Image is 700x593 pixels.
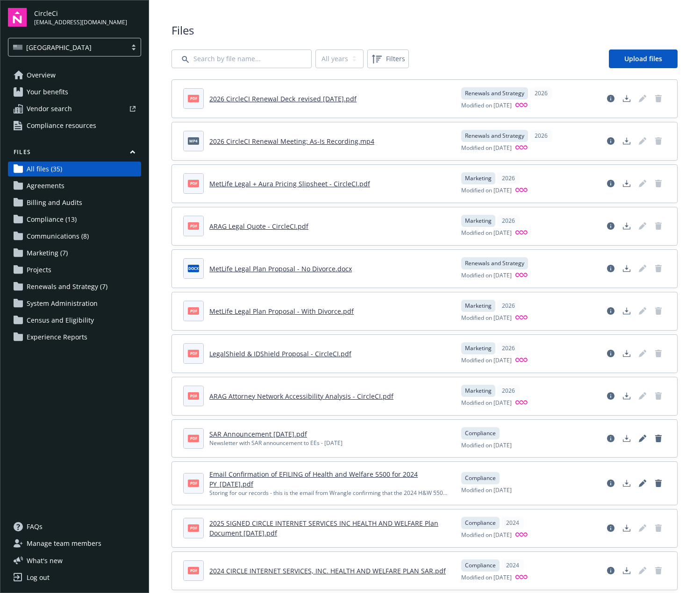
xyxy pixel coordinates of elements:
div: 2026 [497,300,520,312]
span: Edit document [635,176,650,191]
button: CircleCi[EMAIL_ADDRESS][DOMAIN_NAME] [34,8,141,27]
div: Newsletter with SAR announcement to EEs - [DATE] [209,439,343,447]
a: Compliance resources [8,118,141,133]
a: Marketing (7) [8,246,141,261]
a: View file details [603,91,618,106]
input: Search by file name... [171,49,312,68]
span: Compliance [465,429,496,438]
a: Delete document [651,388,666,403]
span: System Administration [27,296,98,311]
a: Projects [8,262,141,277]
span: Upload files [624,54,662,63]
span: Modified on [DATE] [461,531,512,540]
div: Storing for our records - this is the email from Wrangle confirming that the 2024 H&W 5500 was e-... [209,489,450,497]
span: Edit document [635,346,650,361]
span: Manage team members [27,536,101,551]
span: Modified on [DATE] [461,314,512,323]
span: Edit document [635,388,650,403]
span: Delete document [651,521,666,536]
a: Download document [619,219,634,233]
a: ARAG Attorney Network Accessibility Analysis - CircleCI.pdf [209,392,393,401]
a: MetLife Legal Plan Proposal - With Divorce.pdf [209,307,354,316]
span: [GEOGRAPHIC_DATA] [13,42,122,52]
a: View file details [603,134,618,148]
a: Billing and Audits [8,195,141,210]
span: Delete document [651,134,666,148]
a: Download document [619,563,634,578]
a: Download document [619,346,634,361]
a: View file details [603,261,618,276]
a: FAQs [8,519,141,534]
a: MetLife Legal + Aura Pricing Slipsheet - CircleCI.pdf [209,179,370,188]
div: 2026 [530,130,552,142]
span: Projects [27,262,51,277]
span: Modified on [DATE] [461,486,512,494]
span: Edit document [635,304,650,318]
span: Files [171,22,678,38]
a: View file details [603,563,618,578]
span: Edit document [635,219,650,233]
a: View file details [603,346,618,361]
a: Agreements [8,178,141,193]
span: pdf [188,524,199,531]
span: Delete document [651,346,666,361]
span: pdf [188,435,199,442]
span: pdf [188,222,199,229]
span: pdf [188,567,199,574]
span: Communications (8) [27,229,89,244]
a: View file details [603,521,618,536]
span: Delete document [651,261,666,276]
a: Edit document [635,431,650,446]
a: Edit document [635,476,650,491]
a: Delete document [651,176,666,191]
span: Modified on [DATE] [461,356,512,365]
span: Renewals and Strategy [465,132,524,140]
a: Download document [619,521,634,536]
a: 2026 CircleCI Renewal Deck_revised [DATE].pdf [209,94,357,103]
span: All files (35) [27,162,62,176]
button: Filters [367,49,409,68]
img: navigator-logo.svg [8,8,27,27]
span: Modified on [DATE] [461,271,512,280]
span: Marketing [465,387,492,395]
span: [EMAIL_ADDRESS][DOMAIN_NAME] [34,18,127,27]
a: View file details [603,304,618,318]
span: Modified on [DATE] [461,101,512,110]
a: Download document [619,134,634,148]
a: SAR Announcement [DATE].pdf [209,430,307,438]
span: FAQs [27,519,43,534]
span: [GEOGRAPHIC_DATA] [26,42,92,52]
span: Delete document [651,219,666,233]
span: CircleCi [34,8,127,18]
a: Vendor search [8,101,141,116]
span: Marketing (7) [27,246,68,261]
span: Modified on [DATE] [461,186,512,195]
span: Modified on [DATE] [461,229,512,238]
a: Communications (8) [8,229,141,244]
a: View file details [603,388,618,403]
span: mp4 [188,137,199,144]
span: Experience Reports [27,330,87,345]
span: Compliance (13) [27,212,77,227]
a: Experience Reports [8,330,141,345]
span: Edit document [635,563,650,578]
span: Marketing [465,217,492,225]
span: Overview [27,68,56,83]
span: Agreements [27,178,64,193]
span: Renewals and Strategy [465,259,524,268]
span: Edit document [635,91,650,106]
span: pdf [188,95,199,102]
a: Download document [619,476,634,491]
span: pdf [188,307,199,314]
a: View file details [603,431,618,446]
span: Edit document [635,261,650,276]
